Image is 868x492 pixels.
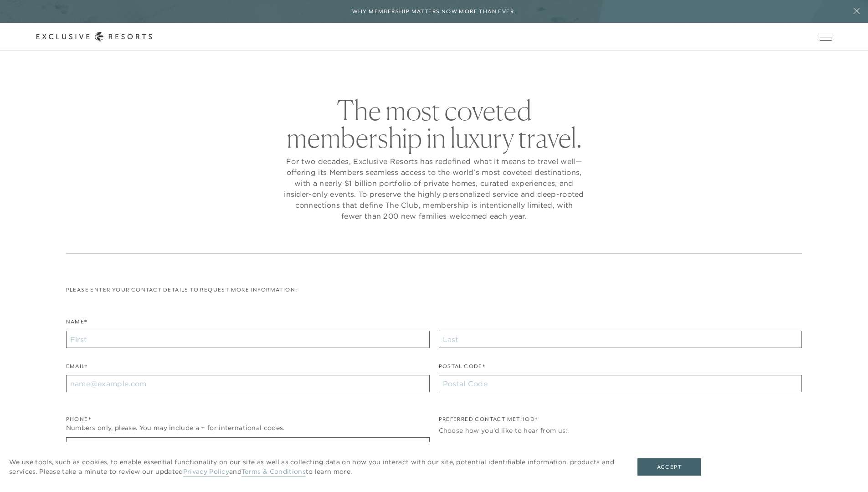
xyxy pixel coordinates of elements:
[352,7,516,16] h6: Why Membership Matters Now More Than Ever.
[284,97,585,151] h2: The most coveted membership in luxury travel.
[241,467,306,477] a: Terms & Conditions
[439,331,802,348] input: Last
[66,375,430,392] input: name@example.com
[66,286,802,294] p: Please enter your contact details to request more information:
[92,438,429,455] input: Enter a phone number
[66,415,430,424] div: Phone*
[9,457,619,477] p: We use tools, such as cookies, to enable essential functionality on our site as well as collectin...
[637,458,701,476] button: Accept
[439,415,538,428] legend: Preferred Contact Method*
[66,423,430,433] div: Numbers only, please. You may include a + for international codes.
[66,318,87,331] label: Name*
[439,426,802,436] div: Choose how you'd like to hear from us:
[183,467,229,477] a: Privacy Policy
[66,362,87,375] label: Email*
[284,156,585,221] p: For two decades, Exclusive Resorts has redefined what it means to travel well—offering its Member...
[439,375,802,392] input: Postal Code
[67,438,92,455] div: Country Code Selector
[66,331,430,348] input: First
[820,34,832,40] button: Open navigation
[439,362,486,375] label: Postal Code*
